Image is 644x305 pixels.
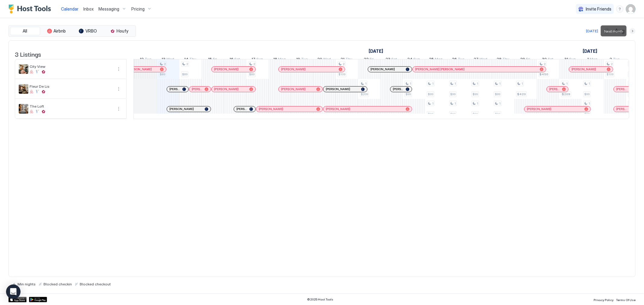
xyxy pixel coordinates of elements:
[214,87,239,91] span: [PERSON_NAME]
[41,27,72,35] button: Airbnb
[85,28,97,34] span: VRBO
[604,29,623,34] span: Next month
[228,55,242,64] a: August 16, 2025
[61,6,78,12] a: Calendar
[164,62,166,66] span: 2
[208,57,212,63] span: 15
[405,92,411,96] span: $99
[281,87,306,91] span: [PERSON_NAME]
[549,87,560,91] span: [PERSON_NAME]
[450,92,456,96] span: $99
[474,57,479,63] span: 27
[8,297,27,302] a: App Store
[497,57,501,63] span: 28
[230,57,234,63] span: 16
[183,55,198,64] a: August 14, 2025
[338,72,345,76] span: $109
[610,57,612,63] span: 2
[495,112,500,116] span: $99
[169,107,194,111] span: [PERSON_NAME]
[8,5,54,14] a: Host Tools Logo
[115,85,122,93] button: More options
[616,298,636,302] span: Terms Of Use
[473,92,478,96] span: $99
[272,55,287,64] a: August 18, 2025
[384,55,399,64] a: August 23, 2025
[428,112,433,116] span: $99
[584,92,590,96] span: $99
[454,82,456,86] span: 1
[30,64,113,69] span: City View
[428,55,444,64] a: August 25, 2025
[43,282,72,286] span: Blocked checkin
[29,297,47,302] a: Google Play Store
[584,112,590,116] span: $99
[73,27,103,35] button: VRBO
[115,65,122,73] div: menu
[477,82,478,86] span: 1
[519,55,532,64] a: August 29, 2025
[607,72,614,76] span: $109
[326,87,350,91] span: [PERSON_NAME]
[252,57,255,63] span: 17
[566,82,568,86] span: 1
[361,92,368,96] span: $209
[61,6,78,11] span: Calendar
[341,57,345,63] span: 21
[626,4,636,14] div: User profile
[630,28,636,34] button: Next month
[318,57,322,63] span: 20
[435,57,443,63] span: Mon
[611,62,613,66] span: 2
[370,67,395,71] span: [PERSON_NAME]
[253,62,255,66] span: 2
[542,57,547,63] span: 30
[166,57,174,63] span: Wed
[83,6,94,12] a: Inbox
[480,57,488,63] span: Wed
[451,55,466,64] a: August 26, 2025
[301,57,308,63] span: Tue
[131,6,145,12] span: Pricing
[454,102,456,105] span: 1
[569,57,576,63] span: Sun
[608,55,621,64] a: September 2, 2025
[540,55,555,64] a: August 30, 2025
[83,6,94,11] span: Inbox
[613,57,620,63] span: Tue
[145,57,151,63] span: Tue
[6,285,21,299] div: Open Intercom Messenger
[160,72,165,76] span: $89
[214,67,239,71] span: [PERSON_NAME]
[235,57,240,63] span: Sat
[450,112,456,116] span: $99
[367,47,385,55] a: August 1, 2025
[588,102,590,105] span: 1
[616,5,623,13] div: menu
[407,57,412,63] span: 24
[594,296,614,303] a: Privacy Policy
[458,57,465,63] span: Tue
[281,67,306,71] span: [PERSON_NAME]
[19,64,28,74] div: listing image
[594,298,614,302] span: Privacy Policy
[586,55,599,64] a: September 1, 2025
[517,92,526,96] span: $420
[429,57,434,63] span: 25
[526,57,530,63] span: Fri
[104,27,134,35] button: Houfy
[323,57,331,63] span: Wed
[307,297,334,301] span: © 2025 Host Tools
[169,87,180,91] span: [PERSON_NAME]
[115,65,122,73] button: More options
[587,57,589,63] span: 1
[189,57,196,63] span: Thu
[184,57,188,63] span: 14
[30,84,113,89] span: Fleur De Lis
[393,87,403,91] span: [PERSON_NAME]
[182,72,187,76] span: $89
[236,107,247,111] span: [PERSON_NAME]
[213,57,217,63] span: Fri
